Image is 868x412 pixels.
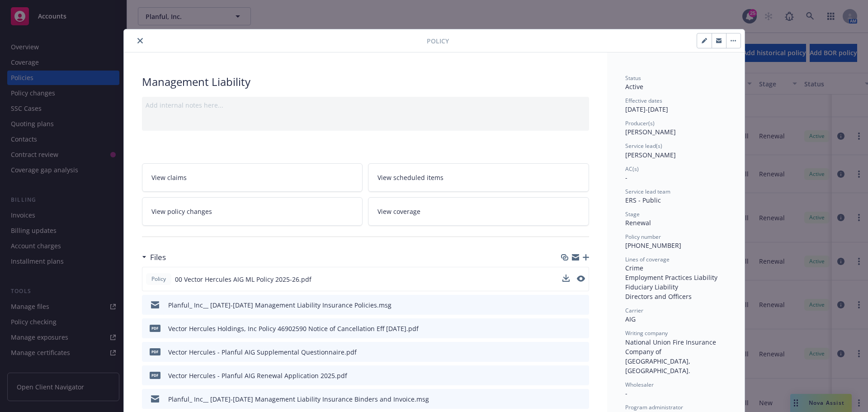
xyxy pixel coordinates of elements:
span: Lines of coverage [625,256,670,263]
a: View scheduled items [368,163,589,192]
button: download file [562,275,570,284]
span: Policy number [625,233,661,241]
span: Service lead(s) [625,142,662,150]
span: [PERSON_NAME] [625,151,676,159]
div: Planful_ Inc__ [DATE]-[DATE] Management Liability Insurance Binders and Invoice.msg [168,394,429,404]
span: pdf [150,372,160,379]
button: preview file [577,394,585,404]
span: Writing company [625,329,668,337]
span: Stage [625,210,640,218]
span: [PHONE_NUMBER] [625,241,681,250]
button: download file [563,300,570,310]
button: close [135,35,146,46]
div: Management Liability [142,74,589,90]
button: download file [563,347,570,357]
span: Active [625,82,643,91]
span: ERS - Public [625,196,661,204]
span: National Union Fire Insurance Company of [GEOGRAPHIC_DATA], [GEOGRAPHIC_DATA]. [625,338,718,375]
span: View policy changes [151,207,212,216]
button: download file [563,324,570,333]
div: Planful_ Inc__ [DATE]-[DATE] Management Liability Insurance Policies.msg [168,300,392,310]
span: View scheduled items [377,173,443,182]
button: download file [563,394,570,404]
span: [PERSON_NAME] [625,128,676,136]
span: Wholesaler [625,381,654,388]
span: Status [625,74,641,82]
button: preview file [577,275,585,284]
span: Renewal [625,218,651,227]
div: Add internal notes here... [146,100,585,110]
span: Producer(s) [625,119,655,127]
span: pdf [150,325,160,331]
a: View coverage [368,197,589,226]
div: Vector Hercules Holdings, Inc Policy 46902590 Notice of Cancellation Eff [DATE].pdf [168,324,419,333]
button: preview file [577,324,585,333]
span: View claims [151,173,187,182]
span: - [625,389,627,398]
span: AIG [625,315,636,323]
div: Vector Hercules - Planful AIG Supplemental Questionnaire.pdf [168,347,357,357]
div: [DATE] - [DATE] [625,97,726,114]
button: download file [563,371,570,380]
span: Carrier [625,307,643,314]
div: Files [142,251,166,263]
button: preview file [577,300,585,310]
span: View coverage [377,207,420,216]
button: download file [562,275,570,282]
button: preview file [577,275,585,282]
span: Policy [150,275,168,283]
div: Crime [625,263,726,273]
h3: Files [150,251,166,263]
a: View claims [142,163,363,192]
span: Policy [427,36,449,46]
span: Program administrator [625,403,683,411]
span: Service lead team [625,188,670,195]
div: Directors and Officers [625,292,726,301]
span: Effective dates [625,97,662,104]
button: preview file [577,347,585,357]
div: Fiduciary Liability [625,282,726,292]
a: View policy changes [142,197,363,226]
span: - [625,173,627,182]
div: Employment Practices Liability [625,273,726,282]
span: AC(s) [625,165,639,173]
button: preview file [577,371,585,380]
span: pdf [150,348,160,355]
span: 00 Vector Hercules AIG ML Policy 2025-26.pdf [175,275,311,284]
div: Vector Hercules - Planful AIG Renewal Application 2025.pdf [168,371,347,380]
